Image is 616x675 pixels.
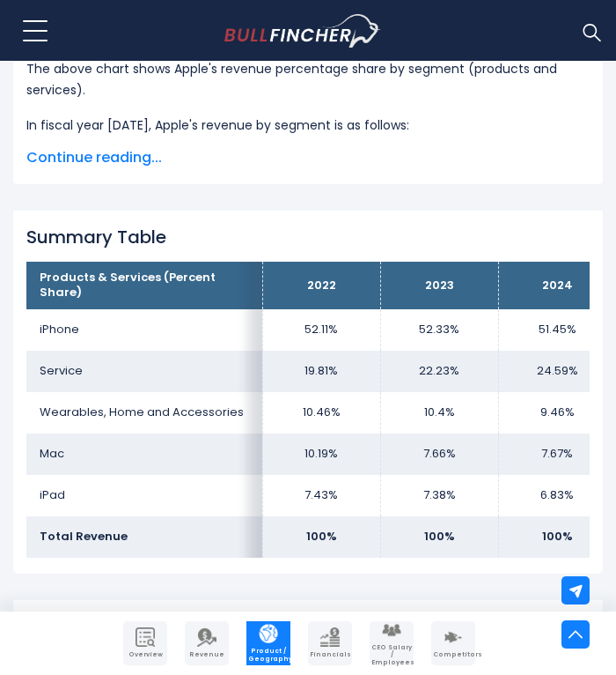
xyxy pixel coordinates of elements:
td: 7.38% [380,475,498,516]
td: Wearables, Home and Accessories [26,392,262,434]
td: 52.33% [380,309,498,351]
td: 19.81% [262,351,380,392]
a: Company Overview [123,621,167,665]
td: 10.46% [262,392,380,434]
p: In fiscal year [DATE], Apple's revenue by segment is as follows: [26,115,590,136]
th: 2023 [380,262,498,309]
td: 52.11% [262,309,380,351]
td: 24.59% [498,351,616,392]
span: Competitors [433,651,473,658]
td: 7.66% [380,434,498,475]
td: 6.83% [498,475,616,516]
td: 7.43% [262,475,380,516]
span: Continue reading... [26,147,590,168]
td: Total Revenue [26,516,262,558]
td: 7.67% [498,434,616,475]
td: Service [26,351,262,392]
td: 100% [498,516,616,558]
a: Company Competitors [431,621,475,665]
th: 2022 [262,262,380,309]
th: Products & Services (Percent Share) [26,262,262,309]
td: 22.23% [380,351,498,392]
a: Company Product/Geography [246,621,290,665]
span: Product / Geography [248,648,289,663]
td: iPhone [26,309,262,351]
td: Mac [26,434,262,475]
td: 100% [380,516,498,558]
a: Company Financials [308,621,352,665]
span: CEO Salary / Employees [371,644,412,666]
img: Bullfincher logo [224,14,382,48]
td: 9.46% [498,392,616,434]
a: Go to homepage [224,14,414,48]
a: Company Employees [370,621,414,665]
h2: Summary Table [26,226,590,248]
td: 100% [262,516,380,558]
p: The above chart shows Apple's revenue percentage share by segment (products and services). [26,58,590,100]
td: 10.4% [380,392,498,434]
td: 51.45% [498,309,616,351]
td: iPad [26,475,262,516]
th: 2024 [498,262,616,309]
span: Financials [310,651,350,658]
td: 10.19% [262,434,380,475]
span: Overview [125,651,165,658]
span: Revenue [187,651,227,658]
a: Company Revenue [185,621,229,665]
